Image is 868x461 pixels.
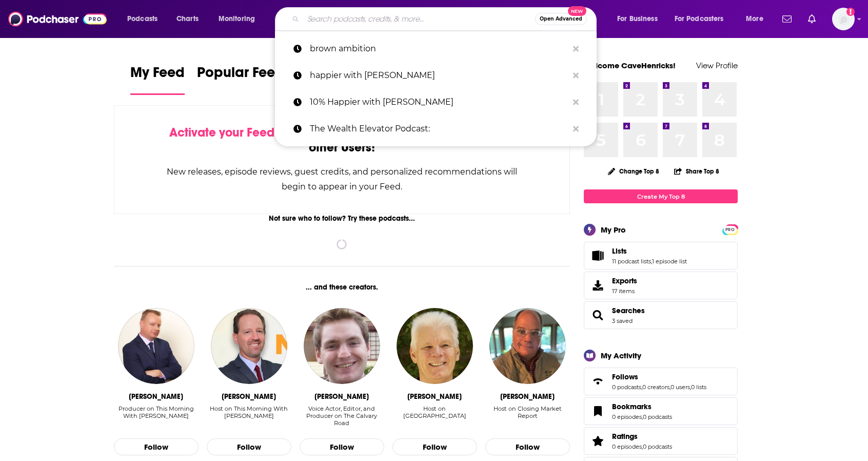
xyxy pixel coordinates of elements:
p: brown ambition [310,35,568,62]
a: Exports [584,272,738,299]
a: Follows [587,374,608,389]
span: Lists [584,242,738,270]
div: Search podcasts, credits, & more... [285,7,606,31]
button: open menu [211,11,268,27]
span: , [669,383,670,391]
div: Voice Actor, Editor, and Producer on The Calvary Road [300,405,384,427]
a: 0 episodes [612,413,642,420]
div: Sam Allen [407,392,462,401]
p: 10% Happier with Dan Harris [310,89,568,116]
a: 0 podcasts [643,413,672,420]
div: New releases, episode reviews, guest credits, and personalized recommendations will begin to appe... [166,164,518,194]
a: 1 episode list [652,258,687,265]
svg: Add a profile image [846,8,855,16]
a: Show notifications dropdown [778,10,796,28]
div: Host on Closing Market Report [485,405,570,419]
a: 3 saved [612,317,633,324]
a: Lists [587,248,608,263]
button: Share Top 8 [674,161,720,181]
div: Host on The Calvary Road [392,405,477,427]
img: Gordon Deal [211,308,287,384]
span: , [642,413,643,420]
span: Searches [584,301,738,329]
div: Producer on This Morning With Gordon Deal [114,405,199,427]
span: Lists [612,246,627,256]
a: 0 lists [691,383,706,391]
a: Searches [612,306,645,315]
span: PRO [724,226,736,234]
img: Mike Gavin [118,308,194,384]
span: Bookmarks [584,397,738,425]
span: , [641,383,642,391]
div: My Activity [601,351,641,360]
a: Bookmarks [612,402,672,411]
a: PRO [724,225,736,233]
button: open menu [610,11,670,27]
button: Open AdvancedNew [535,13,587,25]
span: New [568,6,586,16]
a: My Feed [130,64,185,95]
a: Show notifications dropdown [804,10,820,28]
span: Monitoring [219,12,255,26]
a: brown ambition [275,35,597,62]
img: Podchaser - Follow, Share and Rate Podcasts [8,9,107,29]
img: Sam Allen [397,308,472,384]
span: Logged in as CaveHenricks [832,8,855,30]
div: Gordon Deal [222,392,276,401]
span: Open Advanced [540,16,582,22]
span: Podcasts [127,12,157,26]
a: Welcome CaveHenricks! [584,61,676,70]
div: Host on This Morning With [PERSON_NAME] [207,405,291,419]
div: ... and these creators. [114,283,570,292]
a: 0 episodes [612,443,642,450]
span: For Podcasters [675,12,724,26]
a: Charts [170,11,205,27]
span: 17 items [612,287,637,295]
p: The Wealth Elevator Podcast: [310,116,568,142]
a: Popular Feed [197,64,284,95]
div: Host on Closing Market Report [485,405,570,427]
div: Voice Actor, Editor, and Producer on The Calvary Road [300,405,384,427]
button: Follow [392,438,477,456]
div: Host on This Morning With Gordon Deal [207,405,291,427]
div: Todd Gleason [500,392,555,401]
span: More [746,12,763,26]
a: 0 creators [642,383,669,391]
span: For Business [617,12,658,26]
button: Follow [485,438,570,456]
span: , [651,258,652,265]
span: Bookmarks [612,402,652,411]
span: My Feed [130,64,185,87]
span: Exports [612,276,637,285]
p: happier with Dan Harris [310,62,568,89]
button: Follow [300,438,384,456]
div: Mike Gavin [129,392,183,401]
div: My Pro [601,225,626,235]
img: Todd Gleason [489,308,565,384]
a: Follows [612,372,706,381]
a: 0 podcasts [643,443,672,450]
span: Ratings [612,432,638,441]
a: The Wealth Elevator Podcast: [275,116,597,142]
div: Daniel Cuneo [314,392,369,401]
a: 0 users [670,383,690,391]
div: Host on [GEOGRAPHIC_DATA] [392,405,477,419]
span: Exports [587,278,608,293]
span: Follows [612,372,638,381]
a: Create My Top 8 [584,189,738,203]
a: View Profile [696,61,738,70]
span: Follows [584,368,738,395]
a: Ratings [612,432,672,441]
img: Daniel Cuneo [304,308,380,384]
a: Bookmarks [587,404,608,418]
span: Ratings [584,427,738,455]
a: 0 podcasts [612,383,641,391]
